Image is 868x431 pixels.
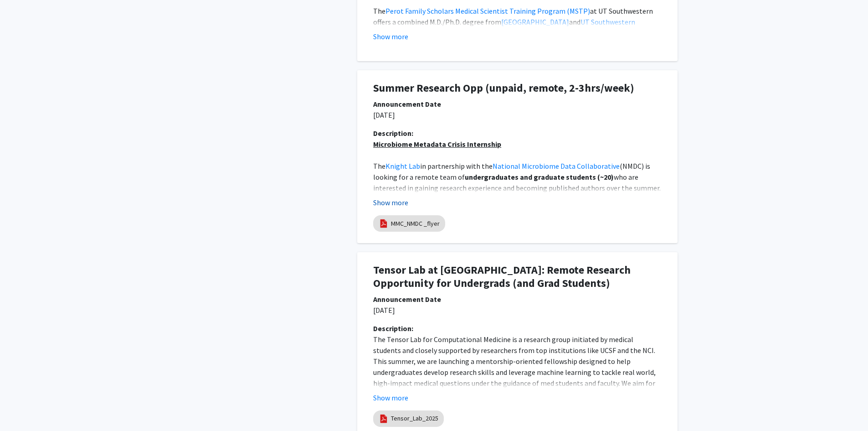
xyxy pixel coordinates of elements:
button: Show more [373,197,408,208]
p: [DATE] [373,109,662,120]
strong: undergraduates and graduate students (~20) [465,172,614,182]
img: pdf_icon.png [379,218,389,228]
span: The [373,6,385,16]
div: Description: [373,128,662,139]
img: pdf_icon.png [379,414,389,424]
p: [DATE] [373,305,662,316]
span: who are interested in gaining research experience and becoming published authors over the summer.... [373,172,662,203]
a: National Microbiome Data Collaborative [493,161,620,171]
span: in partnership with the [420,161,493,171]
div: Announcement Date [373,99,662,109]
div: Announcement Date [373,294,662,305]
a: Perot Family Scholars Medical Scientist Training Program (MSTP) [385,6,590,16]
a: Knight Lab [385,161,420,171]
h1: Tensor Lab at [GEOGRAPHIC_DATA]: Remote Research Opportunity for Undergrads (and Grad Students) [373,264,662,290]
button: Show more [373,31,408,42]
h1: Summer Research Opp (unpaid, remote, 2-3hrs/week) [373,82,662,95]
p: [GEOGRAPHIC_DATA][US_STATE] [373,161,662,237]
span: The [373,161,385,171]
a: MMC_NMDC _flyer [391,219,440,228]
a: [GEOGRAPHIC_DATA] [501,17,569,26]
a: Tensor_Lab_2025 [391,414,438,423]
span: and [569,17,580,26]
iframe: Chat [7,390,39,424]
div: Description: [373,323,662,334]
button: Show more [373,392,408,403]
p: The Tensor Lab for Computational Medicine is a research group initiated by medical students and c... [373,334,662,410]
u: Microbiome Metadata Crisis Internship [373,140,501,149]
